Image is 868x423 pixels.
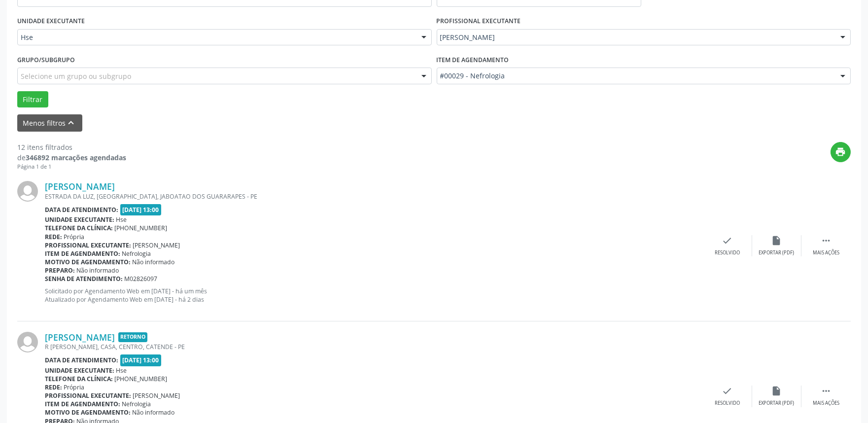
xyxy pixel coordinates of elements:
[26,153,126,162] strong: 346892 marcações agendadas
[45,266,75,275] b: Preparo:
[437,14,521,29] label: PROFISSIONAL EXECUTANTE
[45,391,131,400] b: Profissional executante:
[45,224,113,232] b: Telefone da clínica:
[21,71,131,81] span: Selecione um grupo ou subgrupo
[21,33,412,42] span: Hse
[115,224,168,232] span: [PHONE_NUMBER]
[45,192,703,201] div: ESTRADA DA LUZ, [GEOGRAPHIC_DATA], JABOATAO DOS GUARARAPES - PE
[440,71,831,81] span: #00029 - Nefrologia
[133,408,175,417] span: Não informado
[45,206,118,214] b: Data de atendimento:
[125,275,158,283] span: M02826097
[17,332,38,352] img: img
[122,249,151,258] span: Nefrologia
[771,235,782,246] i: insert_drive_file
[715,400,740,407] div: Resolvido
[759,400,795,407] div: Exportar (PDF)
[45,366,114,375] b: Unidade executante:
[45,383,62,391] b: Rede:
[821,235,832,246] i: 
[133,258,175,266] span: Não informado
[715,249,740,256] div: Resolvido
[64,383,85,391] span: Própria
[835,146,846,157] i: print
[771,386,782,396] i: insert_drive_file
[45,233,62,241] b: Rede:
[45,258,131,266] b: Motivo de agendamento:
[116,215,127,224] span: Hse
[45,215,114,224] b: Unidade executante:
[831,142,851,162] button: print
[722,386,733,396] i: check
[440,33,831,42] span: [PERSON_NAME]
[122,400,151,408] span: Nefrologia
[821,386,832,396] i: 
[45,275,123,283] b: Senha de atendimento:
[120,204,162,215] span: [DATE] 13:00
[64,233,85,241] span: Própria
[759,249,795,256] div: Exportar (PDF)
[813,249,839,256] div: Mais ações
[45,400,120,408] b: Item de agendamento:
[17,142,126,152] div: 12 itens filtrados
[133,391,180,400] span: [PERSON_NAME]
[17,114,82,132] button: Menos filtroskeyboard_arrow_up
[133,241,180,249] span: [PERSON_NAME]
[118,332,147,343] span: Retorno
[120,354,162,366] span: [DATE] 13:00
[17,152,126,163] div: de
[45,241,131,249] b: Profissional executante:
[45,408,131,417] b: Motivo de agendamento:
[45,181,115,192] a: [PERSON_NAME]
[66,117,77,128] i: keyboard_arrow_up
[17,52,75,68] label: Grupo/Subgrupo
[116,366,127,375] span: Hse
[45,249,120,258] b: Item de agendamento:
[45,287,703,304] p: Solicitado por Agendamento Web em [DATE] - há um mês Atualizado por Agendamento Web em [DATE] - h...
[17,91,48,108] button: Filtrar
[45,356,118,364] b: Data de atendimento:
[437,52,509,68] label: Item de agendamento
[115,375,168,383] span: [PHONE_NUMBER]
[17,181,38,202] img: img
[813,400,839,407] div: Mais ações
[45,343,703,351] div: R [PERSON_NAME], CASA, CENTRO, CATENDE - PE
[77,266,119,275] span: Não informado
[45,375,113,383] b: Telefone da clínica:
[722,235,733,246] i: check
[17,163,126,171] div: Página 1 de 1
[45,332,115,343] a: [PERSON_NAME]
[17,14,85,29] label: UNIDADE EXECUTANTE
